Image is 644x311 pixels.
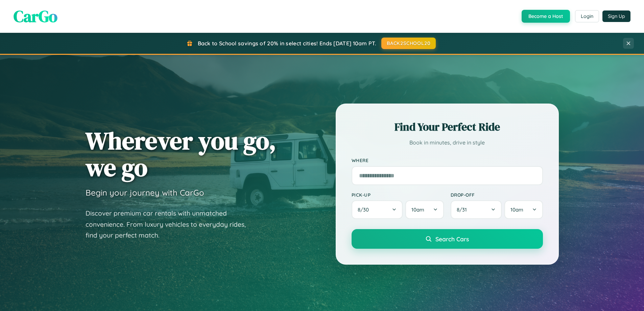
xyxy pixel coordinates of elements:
span: 8 / 31 [457,206,470,213]
span: Search Cars [435,235,469,243]
span: 8 / 30 [358,206,372,213]
button: Sign Up [602,10,630,22]
span: 10am [411,206,424,213]
button: Become a Host [522,10,570,23]
p: Book in minutes, drive in style [352,138,543,148]
span: CarGo [14,5,57,27]
span: 10am [510,206,523,213]
h2: Find Your Perfect Ride [352,119,543,134]
button: BACK2SCHOOL20 [381,38,436,49]
label: Where [352,158,543,163]
p: Discover premium car rentals with unmatched convenience. From luxury vehicles to everyday rides, ... [86,208,255,241]
button: 8/31 [451,200,502,219]
label: Drop-off [451,192,543,198]
span: Back to School savings of 20% in select cities! Ends [DATE] 10am PT. [198,40,376,47]
button: Search Cars [352,229,543,249]
h3: Begin your journey with CarGo [86,187,204,198]
h1: Wherever you go, we go [86,127,276,181]
button: 10am [405,200,444,219]
button: Login [575,10,599,22]
button: 8/30 [352,200,403,219]
button: 10am [504,200,543,219]
label: Pick-up [352,192,444,198]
